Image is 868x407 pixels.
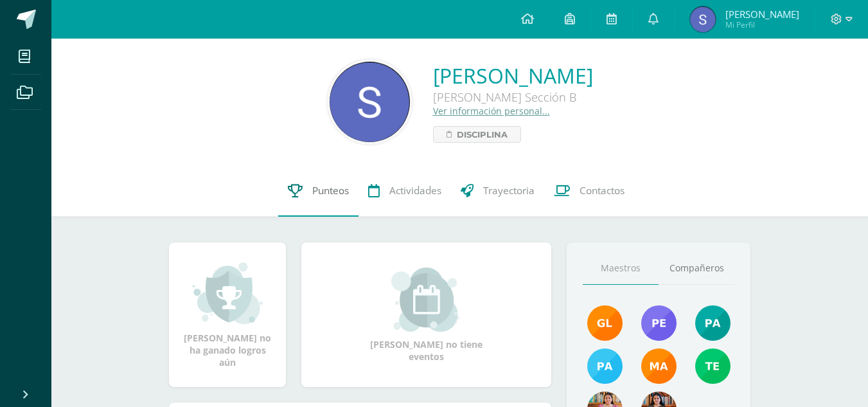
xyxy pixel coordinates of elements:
[433,126,521,143] a: Disciplina
[362,267,491,363] div: [PERSON_NAME] no tiene eventos
[451,165,544,217] a: Trayectoria
[695,305,731,341] img: 40c28ce654064086a0d3fb3093eec86e.png
[389,184,441,197] span: Actividades
[580,184,624,197] span: Contactos
[695,348,731,384] img: f478d08ad3f1f0ce51b70bf43961b330.png
[583,252,659,285] a: Maestros
[725,19,799,30] span: Mi Perfil
[391,267,461,332] img: event_small.png
[725,8,799,21] span: [PERSON_NAME]
[312,184,349,197] span: Punteos
[433,105,550,117] a: Ver información personal...
[457,127,508,142] span: Disciplina
[278,165,359,217] a: Punteos
[193,261,263,325] img: achievement_small.png
[587,305,623,341] img: 895b5ece1ed178905445368d61b5ce67.png
[182,261,273,368] div: [PERSON_NAME] no ha ganado logros aún
[433,89,593,105] div: [PERSON_NAME] Sección B
[641,305,677,341] img: 901d3a81a60619ba26076f020600640f.png
[359,165,451,217] a: Actividades
[641,348,677,384] img: 560278503d4ca08c21e9c7cd40ba0529.png
[659,252,734,285] a: Compañeros
[483,184,535,197] span: Trayectoria
[433,62,593,89] a: [PERSON_NAME]
[330,62,410,142] img: 11eb3ef759031278d321aeaa57d166a4.png
[690,6,716,32] img: 84843d3c287c7336384b3c3040476f0c.png
[544,165,634,217] a: Contactos
[587,348,623,384] img: d0514ac6eaaedef5318872dd8b40be23.png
